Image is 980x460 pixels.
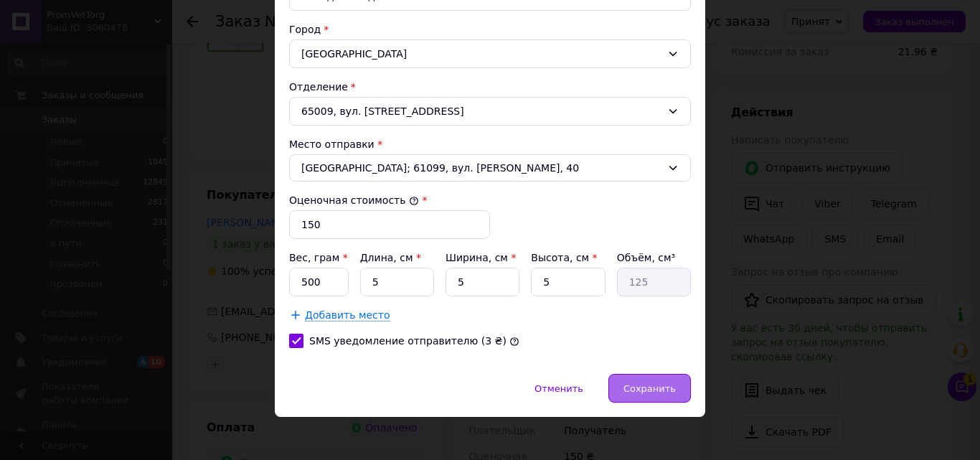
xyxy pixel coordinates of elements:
[289,252,348,263] label: Вес, грам
[289,194,419,206] label: Оценочная стоимость
[289,39,691,68] div: [GEOGRAPHIC_DATA]
[531,252,597,263] label: Высота, см
[289,137,691,151] div: Место отправки
[617,250,691,265] div: Объём, см³
[623,383,676,394] span: Сохранить
[534,383,583,394] span: Отменить
[289,80,691,94] div: Отделение
[309,335,507,347] label: SMS уведомление отправителю (3 ₴)
[301,161,661,175] span: [GEOGRAPHIC_DATA]; 61099, вул. [PERSON_NAME], 40
[446,252,516,263] label: Ширина, см
[289,97,691,126] div: 65009, вул. [STREET_ADDRESS]
[289,22,691,37] div: Город
[305,309,390,321] span: Добавить место
[360,252,421,263] label: Длина, см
